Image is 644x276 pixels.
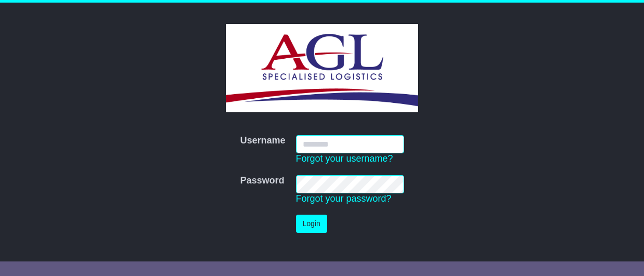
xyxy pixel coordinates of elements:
[226,24,418,112] img: AGL SPECIALISED LOGISTICS
[296,153,393,164] a: Forgot your username?
[296,193,392,204] a: Forgot your password?
[296,215,327,233] button: Login
[240,135,285,147] label: Username
[240,175,284,187] label: Password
